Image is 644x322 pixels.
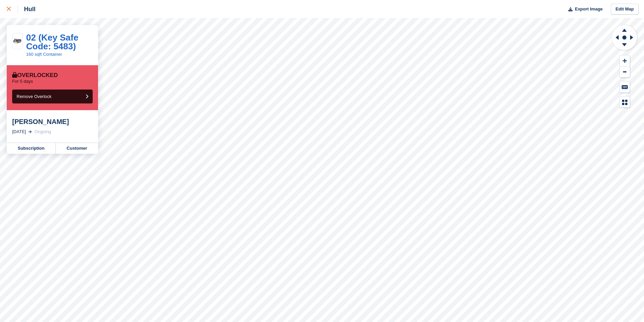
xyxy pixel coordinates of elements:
[611,4,639,15] a: Edit Map
[564,4,603,15] button: Export Image
[18,5,35,13] div: Hull
[12,90,93,103] button: Remove Overlock
[7,143,56,154] a: Subscription
[12,79,33,84] p: For 5 days
[12,118,93,126] div: [PERSON_NAME]
[575,6,602,13] span: Export Image
[56,143,98,154] a: Customer
[26,32,78,51] a: 02 (Key Safe Code: 5483)
[12,72,58,79] div: Overlocked
[12,128,26,135] div: [DATE]
[28,130,32,133] img: arrow-right-light-icn-cde0832a797a2874e46488d9cf13f60e5c3a73dbe684e267c42b8395dfbc2abf.svg
[620,55,630,67] button: Zoom In
[620,97,630,108] button: Map Legend
[13,38,22,45] img: 20-ft-container.jpg
[26,52,62,57] a: 160 sqft Container
[34,128,51,135] div: Ongoing
[620,67,630,78] button: Zoom Out
[620,81,630,93] button: Keyboard Shortcuts
[17,94,51,99] span: Remove Overlock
